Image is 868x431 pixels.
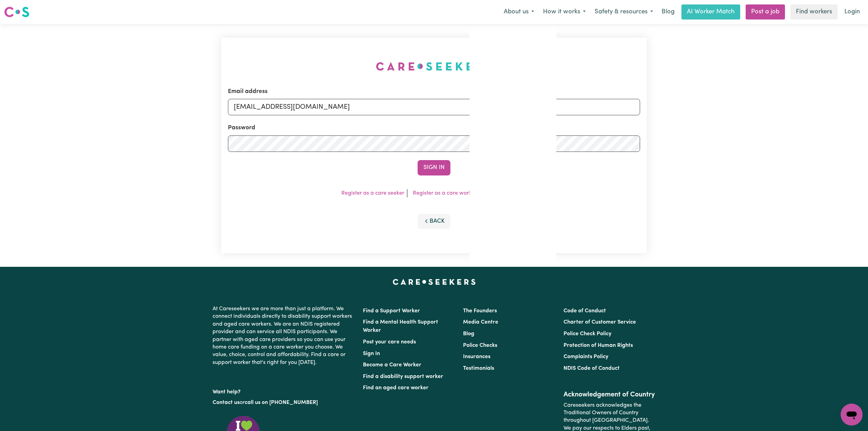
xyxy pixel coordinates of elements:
a: Forgot password [485,191,527,196]
input: Email address [228,99,640,115]
a: The Founders [463,308,497,314]
a: Find an aged care worker [363,385,429,391]
label: Password [228,123,255,132]
a: Login [840,4,864,19]
button: How it works [539,5,590,19]
a: Careseekers logo [4,4,29,20]
img: Careseekers logo [4,6,29,18]
label: Email address [228,87,268,96]
button: Back [418,214,450,229]
a: AI Worker Match [681,4,740,19]
a: NDIS Code of Conduct [564,366,620,371]
a: Find a Support Worker [363,308,420,314]
p: At Careseekers we are more than just a platform. We connect individuals directly to disability su... [213,302,355,369]
a: Police Check Policy [564,331,611,337]
p: Want help? [213,386,355,396]
a: Complaints Policy [564,354,608,360]
a: Protection of Human Rights [564,343,633,348]
a: Become a Care Worker [363,362,421,368]
a: Post a job [746,4,785,19]
a: Post your care needs [363,339,416,345]
iframe: Button to launch messaging window [841,404,863,426]
button: About us [499,5,539,19]
a: Register as a care worker [413,191,477,196]
button: Safety & resources [590,5,657,19]
a: Find a Mental Health Support Worker [363,319,438,333]
p: or [213,396,355,409]
a: Insurances [463,354,490,360]
a: Contact us [213,400,240,405]
a: Find a disability support worker [363,374,443,379]
a: Testimonials [463,366,494,371]
a: Code of Conduct [564,308,606,314]
a: Police Checks [463,343,497,348]
a: Sign In [363,351,380,356]
a: Media Centre [463,319,498,325]
button: Sign In [418,160,450,175]
a: Careseekers home page [393,279,476,285]
a: Register as a care seeker [341,191,404,196]
a: Charter of Customer Service [564,319,636,325]
a: Blog [657,4,679,19]
a: call us on [PHONE_NUMBER] [245,400,318,405]
a: Find workers [790,4,838,19]
a: Blog [463,331,474,337]
h2: Acknowledgement of Country [564,391,655,399]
